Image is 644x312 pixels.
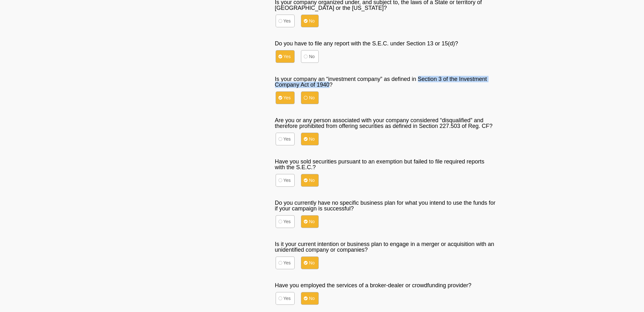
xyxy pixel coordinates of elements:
[301,91,319,104] label: No
[301,133,319,145] label: No
[276,174,295,187] label: Yes
[275,117,496,129] label: Are you or any person associated with your company considered “disqualified” and therefore prohib...
[301,15,319,27] label: No
[275,200,496,211] label: Do you currently have no specific business plan for what you intend to use the funds for if your ...
[276,50,295,63] label: Yes
[275,159,496,170] label: Have you sold securities pursuant to an exemption but failed to file required reports with the S....
[301,256,319,269] label: No
[276,91,295,104] label: Yes
[301,215,319,228] label: No
[276,256,295,269] label: Yes
[275,282,496,288] label: Have you employed the services of a broker-dealer or crowdfunding provider?
[301,292,319,305] label: No
[301,174,319,187] label: No
[275,41,496,46] label: Do you have to file any report with the S.E.C. under Section 13 or 15(d)?
[276,215,295,228] label: Yes
[275,241,496,253] label: Is it your current intention or business plan to engage in a merger or acquisition with an uniden...
[276,15,295,27] label: Yes
[275,76,496,88] label: Is your company an “investment company” as defined in Section 3 of the Investment Company Act of ...
[276,133,295,145] label: Yes
[276,292,295,305] label: Yes
[301,50,319,63] label: No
